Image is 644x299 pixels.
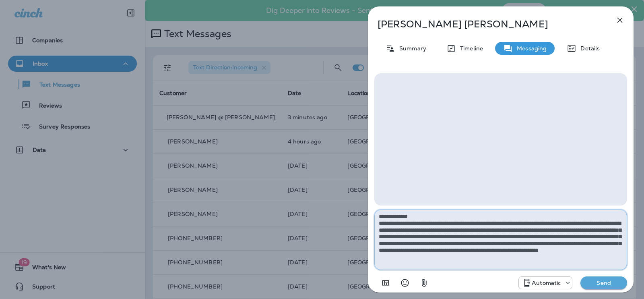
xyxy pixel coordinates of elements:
p: Messaging [513,45,547,52]
p: Send [587,279,621,287]
p: [PERSON_NAME] [PERSON_NAME] [378,19,597,30]
p: Automatic [532,280,561,286]
button: Select an emoji [397,275,413,291]
p: Timeline [456,45,483,52]
p: Summary [395,45,426,52]
p: Details [576,45,600,52]
button: Send [580,276,627,289]
button: Add in a premade template [378,275,394,291]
